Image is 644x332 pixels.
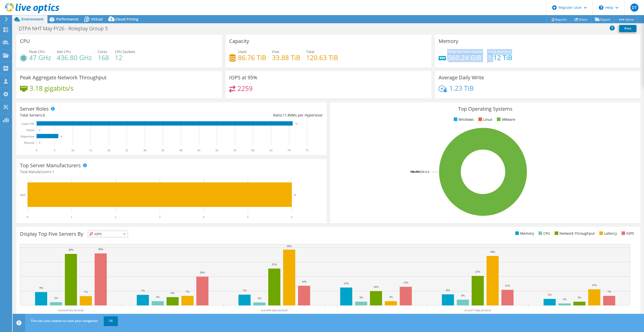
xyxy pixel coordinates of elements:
text: 6 [291,215,292,219]
text: 0 [39,129,40,131]
text: 8% [446,289,450,292]
li: Windows [452,117,474,122]
text: ta-esxi3-lon.rta.local [58,309,84,312]
text: 10 [71,149,74,152]
span: 11.8 [283,113,290,117]
span: Cloud Pricing [115,17,138,21]
text: 3 [159,215,160,219]
text: 2% [258,297,261,300]
tspan: 100.0% [410,170,419,174]
text: Guest VM [21,122,34,126]
text: 60 [251,149,254,152]
text: 1 [71,215,72,219]
text: 65 [270,149,273,152]
span: IOPS [88,231,128,237]
text: 14% [302,280,307,283]
span: CPU Sockets [115,49,135,54]
span: Peak CPU [29,49,45,54]
h3: Peak Aggregate Network Throughput [20,75,106,80]
text: 7% [84,290,88,293]
h4: 120.63 TiB [306,55,338,60]
text: 15 [89,149,92,152]
svg: \n [599,5,603,10]
text: Dell [20,193,25,197]
text: 71 [295,123,298,125]
text: 20 [107,149,110,152]
li: Memory [514,231,534,236]
text: 9% [39,286,43,289]
h3: Server Roles [20,106,49,112]
li: IOPS [620,231,634,236]
span: This site uses cookies to track your navigation. [31,319,98,323]
text: ta-esxi8-man.rta.local [261,309,288,312]
text: 13% [403,281,408,284]
li: CPU [537,231,550,236]
li: VMware [496,117,515,122]
text: 11% [505,284,510,287]
span: Used [238,49,247,54]
span: Environment [21,17,44,21]
text: 3% [359,296,363,299]
text: 45 [197,149,200,152]
text: 0 [36,149,37,152]
h4: 12 [115,55,135,60]
h4: 436.80 GHz [57,55,92,60]
h4: 86.76 TiB [238,55,266,60]
text: 6% [171,291,175,294]
h3: Memory [439,38,458,44]
li: Latency [598,231,617,236]
span: Total [306,49,314,54]
a: More [614,15,638,23]
h3: Average Daily Write [439,75,484,80]
text: 55 [233,149,236,152]
h4: 3.18 gigabits/s [30,85,73,91]
text: 25% [272,263,277,266]
text: 0 [39,141,40,144]
span: Virtual [91,17,103,21]
text: 2% [54,296,58,299]
text: 25 [125,149,128,152]
text: 7% [186,290,190,293]
text: 7% [243,289,247,292]
text: 7% [607,290,611,293]
h4: 560.24 GiB [448,55,482,60]
h4: 168 [98,55,109,60]
text: 4% [461,294,465,297]
text: 11% [592,283,597,287]
a: Print [619,25,636,32]
text: 3% [156,295,160,298]
text: Physical [24,141,34,145]
span: 6 [43,113,45,117]
text: 5 [247,215,249,219]
span: Free [272,49,279,54]
h3: Top Operating Systems [334,106,637,112]
span: Performance [56,17,78,21]
h3: CPU [20,38,30,44]
span: Net CPU [57,49,71,54]
span: Cores [98,49,107,54]
h4: 47 GHz [29,55,51,60]
text: 6 [294,193,296,196]
text: 5 [54,149,55,152]
h4: 33.88 TiB [272,55,300,60]
h4: 1.12 TiB [488,55,512,60]
text: 6 [61,135,62,138]
text: 30 [143,149,146,152]
h4: 1.23 TiB [449,85,474,91]
text: 70 [287,149,290,152]
a: Share [571,15,591,23]
a: Reports [547,15,571,23]
text: 21% [475,270,480,273]
text: ta-esxi7-man.rta.local [465,309,491,312]
h1: DTPA NHT May FY26 - Roleplay Group 5 [16,26,116,31]
text: 50 [215,149,218,152]
text: 12% [344,282,349,285]
text: 10% [373,285,379,288]
text: 4 [203,215,204,219]
li: Linux [477,117,492,122]
text: 7% [141,289,145,292]
span: DT [630,4,638,12]
a: OK [104,316,118,325]
text: 36% [98,248,103,251]
text: 3% [578,296,581,299]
